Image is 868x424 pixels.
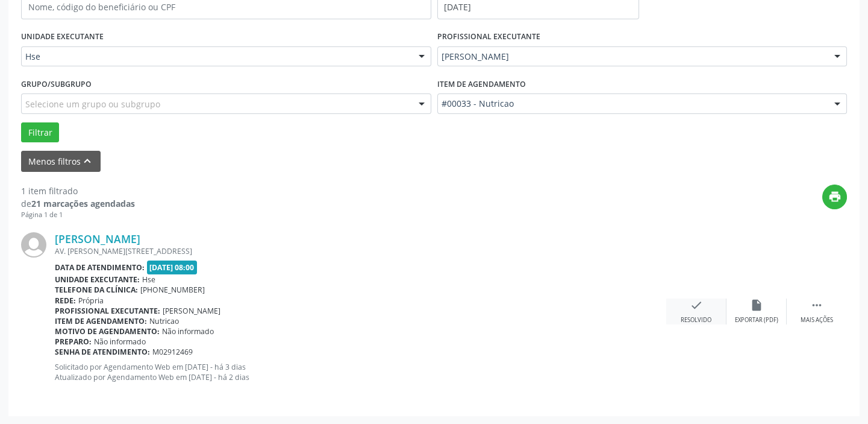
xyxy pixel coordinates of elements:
[690,299,703,312] i: check
[735,316,778,324] div: Exportar (PDF)
[55,246,666,256] div: AV. [PERSON_NAME][STREET_ADDRESS]
[21,232,46,258] img: img
[142,274,155,285] span: Hse
[55,337,92,347] b: Preparo:
[25,51,407,63] span: Hse
[21,75,92,93] label: Grupo/Subgrupo
[21,185,135,197] div: 1 item filtrado
[55,232,140,245] a: [PERSON_NAME]
[55,362,666,382] p: Solicitado por Agendamento Web em [DATE] - há 3 dias Atualizado por Agendamento Web em [DATE] - h...
[163,306,220,316] span: [PERSON_NAME]
[442,51,823,63] span: [PERSON_NAME]
[55,306,160,316] b: Profissional executante:
[21,151,101,172] button: Menos filtroskeyboard_arrow_up
[55,347,150,357] b: Senha de atendimento:
[810,299,823,312] i: 
[21,210,135,220] div: Página 1 de 1
[55,326,160,337] b: Motivo de agendamento:
[152,347,193,357] span: M02912469
[21,28,104,46] label: UNIDADE EXECUTANTE
[81,154,94,168] i: keyboard_arrow_up
[437,75,526,93] label: Item de agendamento
[94,337,146,347] span: Não informado
[55,274,140,285] b: Unidade executante:
[55,262,145,273] b: Data de atendimento:
[78,296,104,306] span: Própria
[801,316,833,324] div: Mais ações
[55,296,76,306] b: Rede:
[55,285,138,295] b: Telefone da clínica:
[750,299,763,312] i: insert_drive_file
[681,316,711,324] div: Resolvido
[828,190,841,203] i: print
[21,122,59,143] button: Filtrar
[147,261,198,274] span: [DATE] 08:00
[442,98,823,110] span: #00033 - Nutricao
[55,316,147,326] b: Item de agendamento:
[140,285,205,295] span: [PHONE_NUMBER]
[149,316,179,326] span: Nutricao
[162,326,214,337] span: Não informado
[21,197,135,210] div: de
[25,98,160,110] span: Selecione um grupo ou subgrupo
[437,28,540,46] label: PROFISSIONAL EXECUTANTE
[822,185,847,209] button: print
[31,198,135,209] strong: 21 marcações agendadas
